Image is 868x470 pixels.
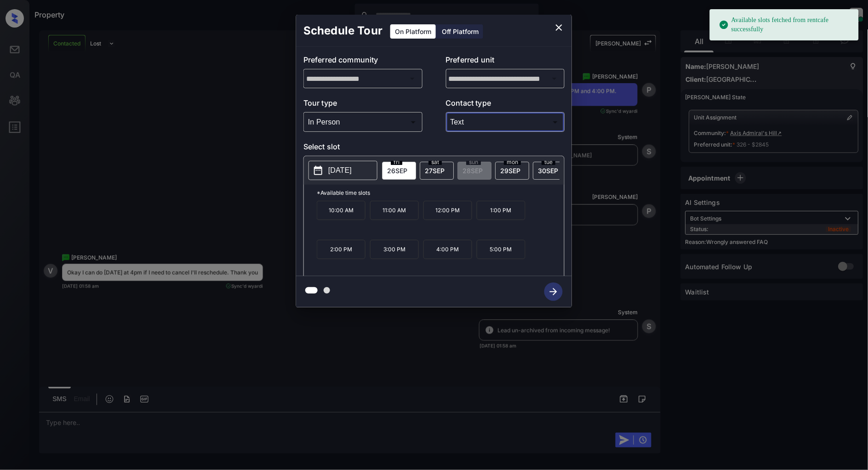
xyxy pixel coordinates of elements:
p: Preferred unit [446,54,565,69]
span: fri [391,159,402,165]
span: mon [504,159,521,165]
div: Text [448,114,563,130]
p: 2:00 PM [317,240,365,259]
p: [DATE] [328,165,352,176]
h2: Schedule Tour [296,15,390,47]
p: 11:00 AM [370,201,419,220]
div: date-select [420,162,454,180]
p: 1:00 PM [477,201,525,220]
p: Contact type [446,97,565,112]
span: 26 SEP [387,167,407,175]
p: 10:00 AM [317,201,365,220]
span: 27 SEP [425,167,445,175]
span: 29 SEP [500,167,520,175]
p: 3:00 PM [370,240,419,259]
div: date-select [382,162,416,180]
div: date-select [533,162,567,180]
p: 12:00 PM [423,201,472,220]
p: 4:00 PM [423,240,472,259]
span: 30 SEP [538,167,558,175]
div: On Platform [390,24,436,39]
p: Select slot [303,141,565,156]
button: close [550,18,568,37]
p: 5:00 PM [477,240,525,259]
span: tue [542,159,555,165]
button: btn-next [539,280,568,304]
p: Tour type [303,97,423,112]
p: Preferred community [303,54,423,69]
span: sat [428,159,442,165]
div: date-select [495,162,529,180]
div: Available slots fetched from rentcafe successfully [719,12,851,38]
div: Off Platform [437,24,483,39]
p: *Available time slots [317,185,564,201]
button: [DATE] [308,161,377,180]
div: In Person [306,114,420,130]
